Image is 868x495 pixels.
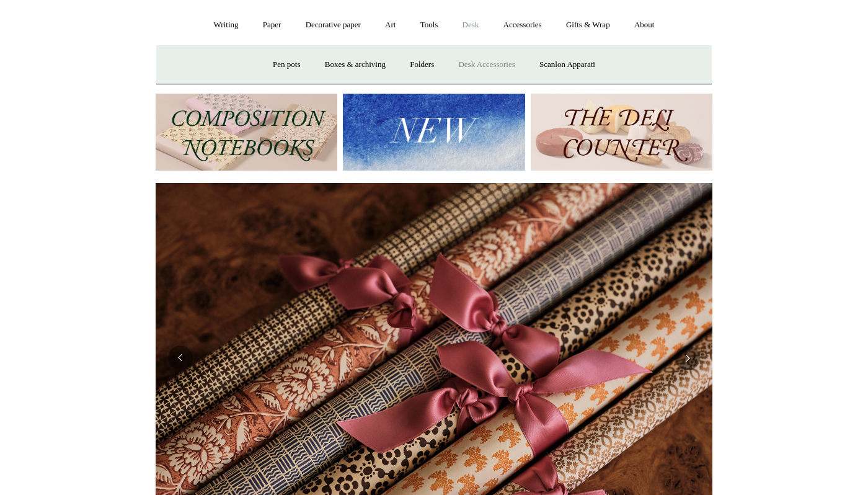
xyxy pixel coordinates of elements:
[528,48,606,81] a: Scanlon Apparati
[294,9,372,42] a: Decorative paper
[409,9,449,42] a: Tools
[203,9,250,42] a: Writing
[447,48,526,81] a: Desk Accessories
[314,48,397,81] a: Boxes & archiving
[399,48,445,81] a: Folders
[531,94,712,171] img: The Deli Counter
[168,346,193,370] button: Previous
[675,346,700,370] button: Next
[451,9,490,42] a: Desk
[252,9,293,42] a: Paper
[156,94,337,171] img: 202302 Composition ledgers.jpg__PID:69722ee6-fa44-49dd-a067-31375e5d54ec
[343,94,525,171] img: New.jpg__PID:f73bdf93-380a-4a35-bcfe-7823039498e1
[492,9,553,42] a: Accessories
[374,9,407,42] a: Art
[555,9,621,42] a: Gifts & Wrap
[262,48,311,81] a: Pen pots
[623,9,666,42] a: About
